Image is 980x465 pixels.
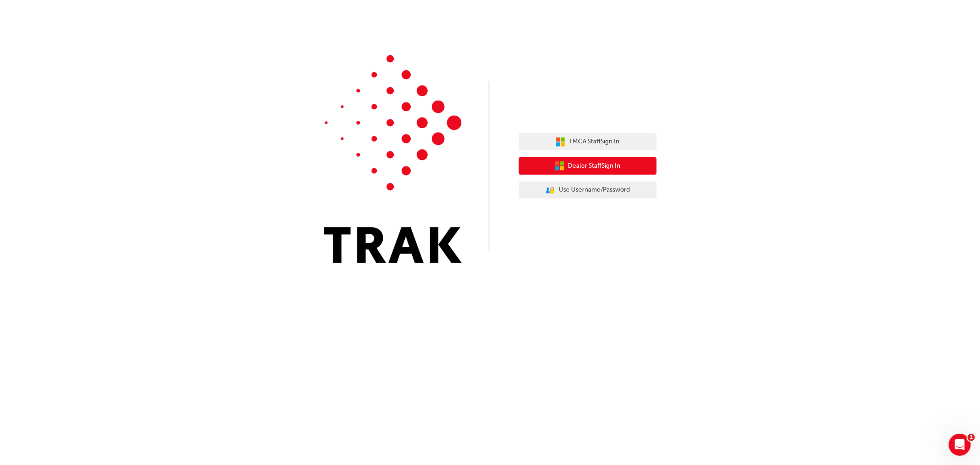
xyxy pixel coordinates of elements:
span: Use Username/Password [559,185,630,195]
button: Use Username/Password [519,181,657,199]
span: Dealer Staff Sign In [568,161,621,171]
img: Trak [324,55,462,263]
span: TMCA Staff Sign In [569,136,620,147]
span: 1 [968,434,975,441]
iframe: Intercom live chat [949,434,971,456]
button: Dealer StaffSign In [519,157,657,175]
button: TMCA StaffSign In [519,133,657,151]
